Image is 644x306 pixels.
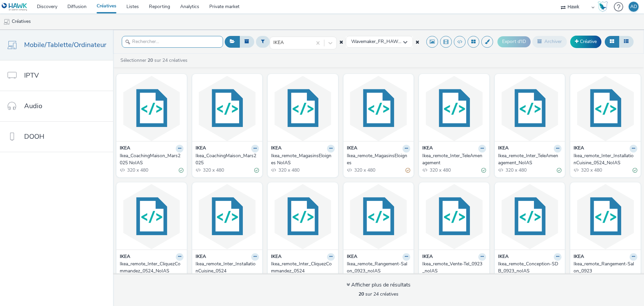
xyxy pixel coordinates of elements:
div: Valide [557,167,561,174]
a: Ikea_remote_Rangement-Salon_0923 [574,261,637,274]
a: Ikea_CoachingMaison_Mars2025 [196,152,259,166]
span: Audio [24,101,42,111]
img: Ikea_remote_Inter_TeleAmenagement visual [421,76,488,141]
div: Ikea_CoachingMaison_Mars2025 [196,152,257,166]
div: Ikea_CoachingMaison_Mars2025 NoIAS [120,152,181,166]
div: Ikea_remote_Conception-SDB_0923_noIAS [498,261,559,274]
div: AD [630,2,637,12]
strong: 20 [359,291,364,297]
div: Valide [254,167,259,174]
a: Ikea_remote_Conception-SDB_0923_noIAS [498,261,562,274]
img: Ikea_remote_Rangement-Salon_0923_noIAS visual [345,184,412,250]
strong: IKEA [422,253,433,261]
div: Ikea_remote_Inter_InstallationCuisine_0524 [196,261,257,274]
img: Ikea_remote_Vente-Tel_0923_noIAS visual [421,184,488,250]
a: Ikea_remote_Inter_TeleAmenagement_NoIAS [498,152,562,166]
a: Ikea_remote_Inter_CliquezCommandez_0524_NoIAS [120,261,183,274]
img: Ikea_remote_MagasinsEloignes NoIAS visual [269,76,336,141]
a: Ikea_remote_Rangement-Salon_0923_noIAS [347,261,411,274]
a: Ikea_remote_Vente-Tel_0923_noIAS [422,261,486,274]
img: Ikea_remote_Inter_CliquezCommandez_0524_NoIAS visual [118,184,185,250]
a: Ikea_remote_Inter_InstallationCuisine_0524 [196,261,259,274]
a: Ikea_remote_Inter_InstallationCuisine_0524_NoIAS [574,152,637,166]
button: Grille [605,36,619,47]
span: 320 x 480 [505,167,527,173]
strong: IKEA [498,145,508,152]
strong: IKEA [120,253,130,261]
strong: IKEA [196,253,206,261]
div: Ikea_remote_Inter_CliquezCommandez_0524_NoIAS [120,261,181,274]
img: Ikea_CoachingMaison_Mars2025 NoIAS visual [118,76,185,141]
input: Rechercher... [122,36,223,48]
a: Sélectionner sur 24 créatives [120,57,190,63]
div: Ikea_remote_Inter_CliquezCommandez_0524 [271,261,332,274]
span: DOOH [24,132,44,141]
span: 320 x 480 [354,167,375,173]
a: Ikea_remote_MagasinsEloignes NoIAS [271,152,335,166]
div: Ikea_remote_Rangement-Salon_0923_noIAS [347,261,408,274]
span: IPTV [24,71,39,80]
button: Export d'ID [497,36,531,47]
a: Ikea_remote_Inter_CliquezCommandez_0524 [271,261,335,274]
span: sur 24 créatives [359,291,398,297]
strong: IKEA [120,145,130,152]
img: Ikea_CoachingMaison_Mars2025 visual [194,76,261,141]
strong: IKEA [498,253,508,261]
img: Ikea_remote_Inter_CliquezCommandez_0524 visual [269,184,336,250]
span: 320 x 480 [202,167,224,173]
div: Ikea_remote_Inter_TeleAmenagement_NoIAS [498,152,559,166]
div: Ikea_remote_MagasinsEloignes [347,152,408,166]
div: Ikea_remote_Rangement-Salon_0923 [574,261,635,274]
span: Wavemaker_FR_HAWK_IKEA_Remote-2025_Display_DCM_IAS_13€CPM_Septembre2025_16400€ [351,39,403,45]
img: Ikea_remote_Conception-SDB_0923_noIAS visual [496,184,563,250]
button: Liste [619,36,634,47]
div: Ikea_remote_Inter_InstallationCuisine_0524_NoIAS [574,152,635,166]
img: undefined Logo [2,3,28,11]
img: mobile [3,18,10,25]
div: Valide [179,167,183,174]
div: Valide [633,167,637,174]
span: 320 x 480 [580,167,602,173]
a: Ikea_CoachingMaison_Mars2025 NoIAS [120,152,183,166]
img: Ikea_remote_Inter_TeleAmenagement_NoIAS visual [496,76,563,141]
img: Hawk Academy [598,1,608,12]
a: Ikea_remote_Inter_TeleAmenagement [422,152,486,166]
div: Ikea_remote_Inter_TeleAmenagement [422,152,483,166]
strong: IKEA [347,253,357,261]
strong: IKEA [271,253,281,261]
span: 320 x 480 [429,167,451,173]
strong: IKEA [271,145,281,152]
strong: IKEA [347,145,357,152]
img: Ikea_remote_MagasinsEloignes visual [345,76,412,141]
span: 320 x 480 [126,167,148,173]
strong: IKEA [422,145,433,152]
strong: 20 [148,57,153,63]
div: Ikea_remote_MagasinsEloignes NoIAS [271,152,332,166]
div: Afficher plus de résultats [346,281,411,289]
a: Hawk Academy [598,1,610,12]
span: Mobile/Tablette/Ordinateur [24,40,106,50]
span: 320 x 480 [278,167,300,173]
strong: IKEA [196,145,206,152]
strong: IKEA [574,253,584,261]
a: Ikea_remote_MagasinsEloignes [347,152,411,166]
img: Ikea_remote_Inter_InstallationCuisine_0524_NoIAS visual [572,76,639,141]
div: Ikea_remote_Vente-Tel_0923_noIAS [422,261,483,274]
div: Valide [481,167,486,174]
a: Créative [570,36,601,48]
button: Archiver [532,36,567,47]
div: Partiellement valide [406,167,410,174]
strong: IKEA [574,145,584,152]
img: Ikea_remote_Rangement-Salon_0923 visual [572,184,639,250]
img: Ikea_remote_Inter_InstallationCuisine_0524 visual [194,184,261,250]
